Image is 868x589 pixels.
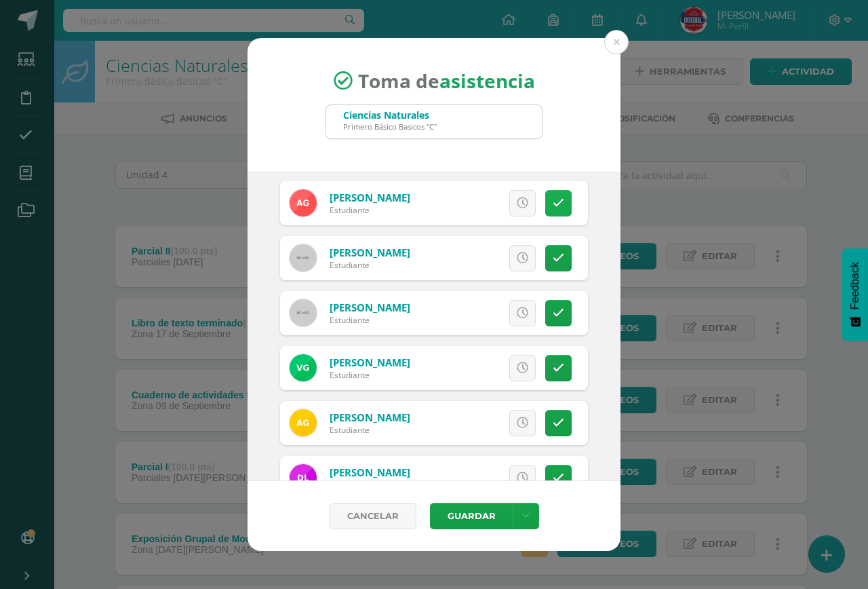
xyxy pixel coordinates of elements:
span: Feedback [849,262,861,309]
button: Guardar [430,503,513,529]
a: [PERSON_NAME] [330,411,410,424]
button: Feedback - Mostrar encuesta [842,248,868,341]
div: Estudiante [330,259,410,271]
a: [PERSON_NAME] [330,301,410,314]
button: Close (Esc) [604,30,629,54]
div: Estudiante [330,314,410,326]
span: Toma de [358,68,535,94]
div: Primero Básico Basicos "C" [343,121,437,132]
img: 2730e47c3c278eff99c0f4a7e7419f1e.png [290,189,317,216]
input: Busca un grado o sección aquí... [326,105,542,138]
div: Estudiante [330,204,410,216]
div: Ciencias Naturales [343,109,437,121]
div: Estudiante [330,424,410,436]
a: [PERSON_NAME] [330,191,410,204]
img: 08fc13c0ffddeb44ace8ad2b102096d9.png [290,464,317,491]
img: 82160808c13d3e6d6f9562c60d945f34.png [290,354,317,381]
div: Estudiante [330,369,410,381]
img: 60x60 [290,299,317,326]
a: [PERSON_NAME] [330,356,410,369]
div: Estudiante [330,479,410,491]
a: Cancelar [330,503,416,529]
a: [PERSON_NAME] [330,246,410,259]
img: 03b4b613406726cd644bf6ce202b4263.png [290,409,317,436]
a: [PERSON_NAME] [330,465,410,479]
img: 60x60 [290,244,317,271]
strong: asistencia [439,68,535,94]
